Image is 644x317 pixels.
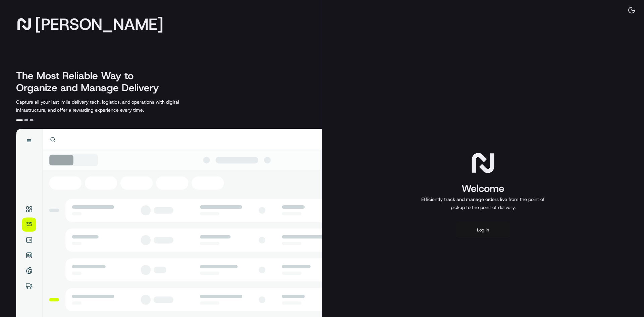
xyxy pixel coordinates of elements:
h1: Welcome [419,182,547,195]
span: [PERSON_NAME] [35,17,163,31]
button: Log in [456,222,510,238]
p: Efficiently track and manage orders live from the point of pickup to the point of delivery. [419,195,547,211]
p: Capture all your last-mile delivery tech, logistics, and operations with digital infrastructure, ... [16,98,209,114]
h2: The Most Reliable Way to Organize and Manage Delivery [16,70,166,94]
